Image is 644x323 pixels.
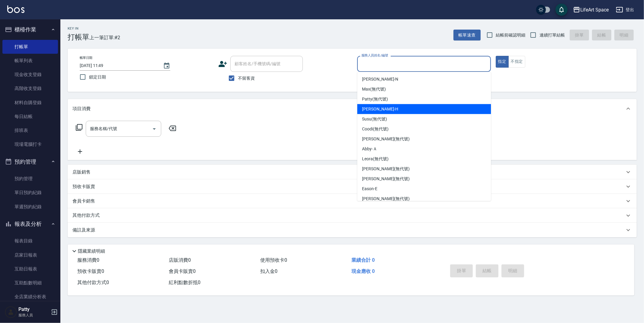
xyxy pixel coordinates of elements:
h5: Patty [18,306,49,312]
img: Person [5,306,17,318]
a: 全店業績分析表 [2,290,58,304]
span: 會員卡販賣 0 [169,268,196,274]
input: YYYY/MM/DD hh:mm [80,61,157,71]
h3: 打帳單 [68,33,89,41]
span: 連續打單結帳 [540,32,565,38]
button: 櫃檯作業 [2,22,58,37]
span: Leora (無代號) [362,156,389,162]
img: Logo [7,5,24,13]
a: 打帳單 [2,40,58,54]
span: Max (無代號) [362,86,386,92]
div: 其他付款方式 [68,208,637,223]
a: 預約管理 [2,172,58,186]
span: 店販消費 0 [169,257,191,263]
label: 服務人員姓名/編號 [361,53,388,58]
span: [PERSON_NAME] (無代號) [362,166,410,172]
span: [PERSON_NAME] -H [362,106,398,112]
a: 帳單列表 [2,54,58,68]
span: 服務消費 0 [77,257,99,263]
span: Eason -E [362,186,377,192]
button: 不指定 [508,56,525,68]
span: [PERSON_NAME] (無代號) [362,136,410,142]
a: 單日預約紀錄 [2,186,58,200]
span: 扣入金 0 [260,268,277,274]
span: 不留客資 [238,75,255,82]
div: 備註及來源 [68,223,637,237]
span: [PERSON_NAME] (無代號) [362,176,410,182]
a: 店家日報表 [2,248,58,262]
div: 會員卡銷售 [68,194,637,208]
a: 排班表 [2,123,58,137]
p: 預收卡販賣 [72,184,95,190]
span: Coodi (無代號) [362,126,389,132]
button: 預約管理 [2,154,58,170]
label: 帳單日期 [80,56,92,60]
span: Patty (無代號) [362,96,388,102]
h2: Key In [68,27,89,30]
a: 現場電腦打卡 [2,137,58,151]
span: 紅利點數折抵 0 [169,280,200,285]
button: 登出 [614,4,637,15]
button: Open [149,124,159,134]
p: 會員卡銷售 [72,198,95,204]
span: Abby -Ａ [362,146,377,152]
a: 每日結帳 [2,110,58,123]
a: 單週預約紀錄 [2,200,58,214]
div: LifeArt Space [580,6,609,14]
p: 項目消費 [72,106,91,112]
a: 現金收支登錄 [2,68,58,82]
button: 帳單速查 [453,30,481,41]
a: 互助點數明細 [2,276,58,290]
span: 業績合計 0 [351,257,375,263]
p: 隱藏業績明細 [78,248,105,254]
span: 結帳前確認明細 [496,32,526,38]
span: 現金應收 0 [351,268,375,274]
p: 服務人員 [18,312,49,318]
a: 報表目錄 [2,234,58,248]
button: 指定 [496,56,509,68]
p: 其他付款方式 [72,212,103,219]
span: [PERSON_NAME] -N [362,76,398,82]
p: 店販銷售 [72,169,91,175]
span: 其他付款方式 0 [77,280,109,285]
a: 互助日報表 [2,262,58,276]
div: 店販銷售 [68,165,637,179]
span: 使用預收卡 0 [260,257,287,263]
button: save [556,4,568,16]
span: 上一筆訂單:#2 [89,34,120,41]
span: 預收卡販賣 0 [77,268,104,274]
span: Susu (無代號) [362,116,387,122]
button: LifeArt Space [571,4,611,16]
p: 備註及來源 [72,227,95,233]
div: 預收卡販賣 [68,179,637,194]
button: 報表及分析 [2,216,58,232]
a: 材料自購登錄 [2,96,58,110]
a: 高階收支登錄 [2,82,58,95]
span: 鎖定日期 [89,74,106,80]
div: 項目消費 [68,99,637,118]
button: Choose date, selected date is 2025-08-23 [159,59,174,73]
span: [PERSON_NAME] (無代號) [362,196,410,202]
